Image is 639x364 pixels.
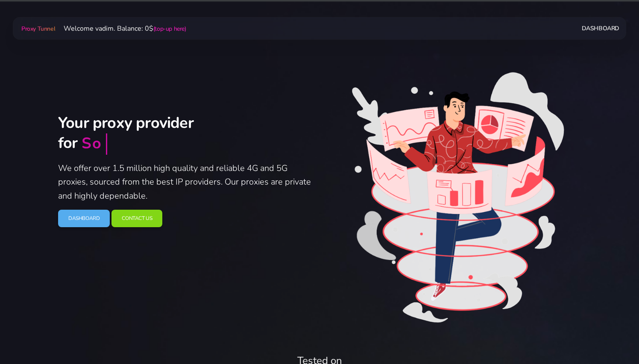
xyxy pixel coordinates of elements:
div: So [82,134,102,154]
p: We offer over 1.5 million high quality and reliable 4G and 5G proxies, sourced from the best IP p... [58,162,314,203]
a: Contact Us [111,210,162,227]
a: Dashboard [58,210,110,227]
a: (top-up here) [153,25,186,33]
iframe: Webchat Widget [590,315,628,353]
a: Dashboard [582,20,619,36]
a: Proxy Tunnel [20,22,57,35]
h2: Your proxy provider for [58,113,314,155]
span: Welcome vadim. Balance: 0$ [57,24,186,33]
span: Proxy Tunnel [21,25,55,33]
